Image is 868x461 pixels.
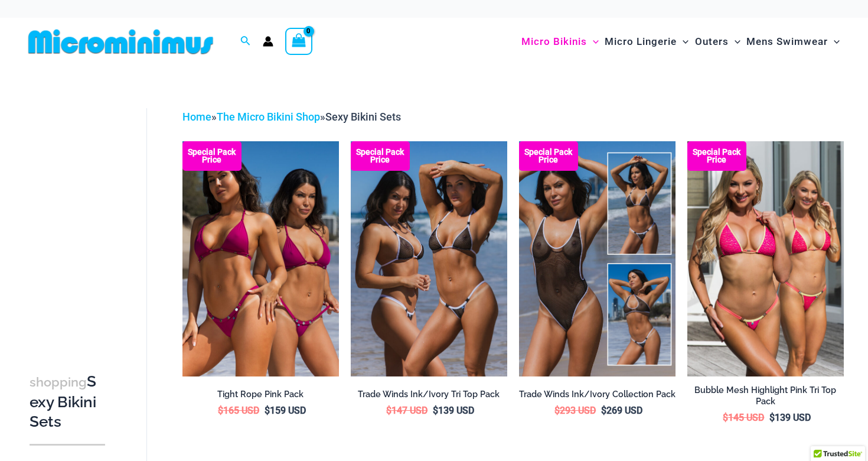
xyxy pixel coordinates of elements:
bdi: 293 USD [554,405,596,416]
bdi: 269 USD [601,405,642,416]
img: Top Bum Pack [351,141,507,376]
iframe: TrustedSite Certified [30,99,136,335]
span: $ [601,405,606,416]
img: Tri Top Pack F [687,141,844,376]
bdi: 165 USD [218,405,259,416]
img: Collection Pack [519,141,676,376]
a: View Shopping Cart, empty [285,28,312,55]
a: Mens SwimwearMenu ToggleMenu Toggle [743,24,843,60]
span: $ [265,405,270,416]
a: Bubble Mesh Highlight Pink Tri Top Pack [687,385,844,411]
b: Special Pack Price [519,148,578,164]
a: OutersMenu ToggleMenu Toggle [692,24,743,60]
a: Micro LingerieMenu ToggleMenu Toggle [602,24,691,60]
b: Special Pack Price [687,148,746,164]
h2: Bubble Mesh Highlight Pink Tri Top Pack [687,385,844,407]
h3: Sexy Bikini Sets [30,372,105,432]
span: Menu Toggle [828,27,840,57]
b: Special Pack Price [351,148,410,164]
span: Micro Lingerie [605,27,677,57]
a: Top Bum Pack Top Bum Pack bTop Bum Pack b [351,141,507,376]
b: Special Pack Price [182,148,242,164]
a: Home [182,111,211,123]
span: Outers [695,27,729,57]
span: Sexy Bikini Sets [325,111,401,123]
a: Search icon link [240,34,251,49]
a: Collection Pack F Collection Pack B (3)Collection Pack B (3) [182,141,339,376]
span: Menu Toggle [729,27,740,57]
bdi: 159 USD [265,405,306,416]
span: $ [769,412,775,423]
img: Collection Pack F [182,141,339,376]
h2: Tight Rope Pink Pack [182,389,339,400]
span: $ [554,405,560,416]
a: The Micro Bikini Shop [217,111,320,123]
a: Trade Winds Ink/Ivory Tri Top Pack [351,389,507,404]
span: $ [218,405,223,416]
bdi: 139 USD [433,405,474,416]
span: » » [182,111,401,123]
a: Trade Winds Ink/Ivory Collection Pack [519,389,676,404]
span: Menu Toggle [677,27,688,57]
a: Collection Pack Collection Pack b (1)Collection Pack b (1) [519,141,676,376]
span: $ [386,405,391,416]
span: $ [723,412,728,423]
h2: Trade Winds Ink/Ivory Tri Top Pack [351,389,507,400]
bdi: 147 USD [386,405,428,416]
nav: Site Navigation [517,22,844,61]
a: Account icon link [263,36,273,47]
span: Micro Bikinis [521,27,587,57]
a: Tight Rope Pink Pack [182,389,339,404]
h2: Trade Winds Ink/Ivory Collection Pack [519,389,676,400]
img: MM SHOP LOGO FLAT [24,28,218,55]
bdi: 145 USD [723,412,764,423]
span: Menu Toggle [587,27,599,57]
bdi: 139 USD [769,412,811,423]
span: Mens Swimwear [746,27,828,57]
a: Micro BikinisMenu ToggleMenu Toggle [518,24,602,60]
span: $ [433,405,438,416]
a: Tri Top Pack F Tri Top Pack BTri Top Pack B [687,141,844,376]
span: shopping [30,375,87,389]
